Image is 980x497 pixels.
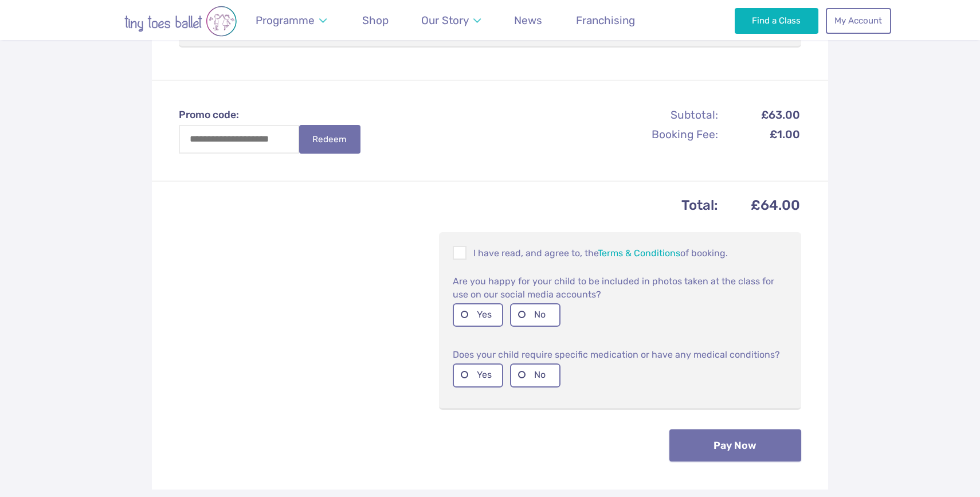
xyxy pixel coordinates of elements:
a: Programme [250,7,332,34]
th: Booking Fee: [596,126,719,144]
label: Promo code: [179,108,371,122]
th: Subtotal: [596,105,719,124]
p: Are you happy for your child to be included in photos taken at the class for use on our social me... [453,275,787,301]
td: £64.00 [720,194,800,217]
a: Find a Class [735,8,819,33]
span: Programme [256,14,315,27]
span: Our Story [421,14,469,27]
a: News [509,7,548,34]
label: Yes [453,363,503,387]
span: News [514,14,542,27]
a: Franchising [570,7,640,34]
p: I have read, and agree to, the of booking. [453,246,787,260]
span: Shop [362,14,389,27]
a: Shop [356,7,394,34]
th: Total: [180,194,719,217]
a: Terms & Conditions [598,248,680,259]
label: Yes [453,303,503,327]
button: Redeem [299,125,360,154]
label: No [510,363,560,387]
a: Our Story [416,7,487,34]
td: £1.00 [720,126,800,144]
td: £63.00 [720,105,800,124]
p: Does your child require specific medication or have any medical conditions? [453,347,787,361]
label: No [510,303,560,327]
button: Pay Now [669,429,801,461]
img: tiny toes ballet [89,6,272,37]
a: My Account [826,8,891,33]
span: Franchising [576,14,635,27]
